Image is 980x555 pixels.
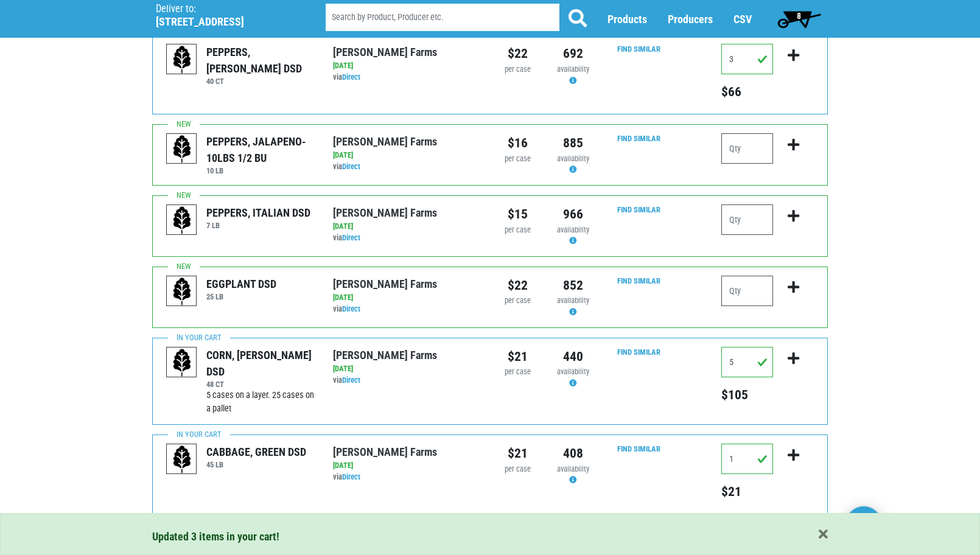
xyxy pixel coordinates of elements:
a: CSV [733,13,752,26]
input: Qty [721,44,773,74]
div: via [333,72,481,83]
div: [DATE] [333,221,481,232]
div: [DATE] [333,363,481,375]
a: Direct [342,472,360,481]
div: via [333,375,481,386]
h6: 7 LB [206,221,310,230]
div: $15 [499,204,536,224]
div: per case [499,153,536,165]
div: $16 [499,133,536,153]
a: [PERSON_NAME] Farms [333,46,437,58]
a: [PERSON_NAME] Farms [333,206,437,219]
h6: 10 LB [206,166,314,175]
img: placeholder-variety-43d6402dacf2d531de610a020419775a.svg [167,134,197,164]
div: via [333,161,481,173]
h6: 48 CT [206,380,314,389]
a: Direct [342,72,360,82]
a: Find Similar [617,134,660,143]
img: placeholder-variety-43d6402dacf2d531de610a020419775a.svg [167,347,197,378]
input: Qty [721,133,773,164]
div: via [333,304,481,315]
div: per case [499,295,536,307]
div: PEPPERS, ITALIAN DSD [206,204,310,221]
img: placeholder-variety-43d6402dacf2d531de610a020419775a.svg [167,44,197,75]
a: [PERSON_NAME] Farms [333,135,437,148]
div: Updated 3 items in your cart! [152,528,828,545]
input: Qty [721,444,773,474]
div: 966 [555,204,592,224]
a: [PERSON_NAME] Farms [333,349,437,361]
p: Deliver to: [156,3,295,15]
a: Producers [668,13,713,26]
div: CORN, [PERSON_NAME] DSD [206,347,314,380]
div: EGGPLANT DSD [206,276,276,292]
div: per case [499,225,536,236]
div: via [333,472,481,483]
img: placeholder-variety-43d6402dacf2d531de610a020419775a.svg [167,276,197,307]
div: $21 [499,444,536,463]
div: CABBAGE, GREEN DSD [206,444,306,460]
div: [DATE] [333,292,481,304]
span: availability [557,154,589,163]
a: [PERSON_NAME] Farms [333,445,437,458]
div: per case [499,464,536,475]
a: Direct [342,233,360,242]
h5: [STREET_ADDRESS] [156,15,295,29]
div: via [333,232,481,244]
input: Search by Product, Producer etc. [326,4,559,31]
span: availability [557,464,589,473]
a: Find Similar [617,205,660,214]
a: Products [607,13,647,26]
h6: 25 LB [206,292,276,301]
span: availability [557,296,589,305]
h6: 45 LB [206,460,306,469]
div: per case [499,366,536,378]
a: Find Similar [617,444,660,453]
span: availability [557,367,589,376]
a: Direct [342,162,360,171]
div: Availability may be subject to change. [555,64,592,87]
a: Find Similar [617,44,660,54]
h5: Total price [721,84,773,100]
div: Availability may be subject to change. [555,366,592,389]
div: PEPPERS, JALAPENO- 10LBS 1/2 BU [206,133,314,166]
div: Availability may be subject to change. [555,464,592,487]
span: 5 cases on a layer. 25 cases on a pallet [206,390,314,414]
div: 440 [555,347,592,366]
input: Qty [721,204,773,235]
div: $22 [499,44,536,63]
div: $22 [499,276,536,295]
a: [PERSON_NAME] Farms [333,277,437,290]
input: Qty [721,276,773,306]
h5: Total price [721,387,773,403]
div: PEPPERS, [PERSON_NAME] DSD [206,44,314,77]
a: Direct [342,304,360,313]
h6: 40 CT [206,77,314,86]
div: [DATE] [333,460,481,472]
div: 408 [555,444,592,463]
span: availability [557,65,589,74]
img: placeholder-variety-43d6402dacf2d531de610a020419775a.svg [167,444,197,475]
a: Find Similar [617,347,660,357]
div: per case [499,64,536,75]
div: 852 [555,276,592,295]
h5: Total price [721,484,773,500]
a: 8 [772,7,826,31]
div: 692 [555,44,592,63]
div: [DATE] [333,60,481,72]
span: availability [557,225,589,234]
div: $21 [499,347,536,366]
a: Direct [342,375,360,385]
div: [DATE] [333,150,481,161]
img: placeholder-variety-43d6402dacf2d531de610a020419775a.svg [167,205,197,236]
input: Qty [721,347,773,377]
a: Find Similar [617,276,660,285]
div: 885 [555,133,592,153]
span: 8 [797,11,801,21]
